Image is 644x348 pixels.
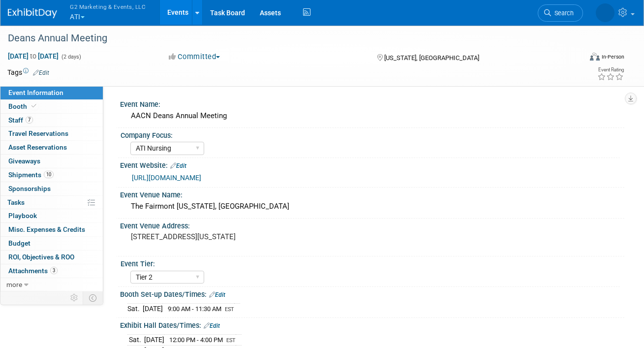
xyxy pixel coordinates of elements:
a: Budget [0,237,103,250]
span: EST [225,306,234,313]
span: 9:00 AM - 11:30 AM [168,305,221,313]
span: Travel Reservations [8,129,68,137]
span: Staff [8,116,33,124]
a: Edit [204,322,220,329]
td: [DATE] [144,335,164,346]
span: more [6,281,22,288]
div: Event Tier: [121,256,620,269]
span: 3 [50,267,58,274]
a: Sponsorships [0,182,103,195]
span: G2 Marketing & Events, LLC [70,1,146,12]
a: Event Information [0,86,103,99]
a: Edit [33,69,49,76]
a: ROI, Objectives & ROO [0,251,103,264]
div: Deans Annual Meeting [4,30,572,47]
td: Tags [7,67,49,77]
img: Nora McQuillan [596,3,614,22]
span: (2 days) [61,54,81,60]
div: Event Venue Address: [120,219,624,231]
img: Format-Inperson.png [590,53,600,61]
button: Committed [165,52,224,62]
a: Asset Reservations [0,141,103,154]
span: 7 [26,116,33,124]
a: Giveaways [0,155,103,168]
span: Giveaways [8,157,40,165]
span: Booth [8,102,38,110]
div: Exhibit Hall Dates/Times: [120,318,624,331]
td: Sat. [127,304,143,314]
div: Event Venue Name: [120,188,624,200]
div: Event Website: [120,158,624,171]
span: to [29,52,38,60]
div: Event Format [534,51,624,66]
td: Personalize Event Tab Strip [66,291,83,304]
div: The Fairmont [US_STATE], [GEOGRAPHIC_DATA] [127,199,617,214]
span: [US_STATE], [GEOGRAPHIC_DATA] [384,54,479,62]
span: Search [551,9,574,17]
div: In-Person [601,53,624,61]
span: Asset Reservations [8,143,67,151]
a: Staff7 [0,114,103,127]
td: Toggle Event Tabs [83,291,103,304]
div: Event Name: [120,97,624,109]
span: [DATE] [DATE] [7,52,59,61]
td: Sat. [127,335,144,346]
span: ROI, Objectives & ROO [8,253,74,261]
div: Company Focus: [121,128,620,140]
div: Event Rating [597,67,624,72]
a: Edit [170,162,186,169]
span: 10 [44,171,54,178]
a: Search [538,4,583,22]
a: Tasks [0,196,103,209]
a: more [0,278,103,291]
a: Edit [209,291,225,298]
a: Shipments10 [0,168,103,182]
span: Event Information [8,89,63,96]
a: [URL][DOMAIN_NAME] [132,174,201,182]
a: Travel Reservations [0,127,103,140]
a: Playbook [0,209,103,222]
span: Budget [8,239,31,247]
span: Shipments [8,171,54,179]
span: Tasks [7,198,25,206]
div: Booth Set-up Dates/Times: [120,287,624,300]
i: Booth reservation complete [31,103,36,109]
td: [DATE] [143,304,163,314]
span: 12:00 PM - 4:00 PM [169,336,223,344]
img: ExhibitDay [8,8,57,18]
span: EST [226,337,236,344]
pre: [STREET_ADDRESS][US_STATE] [131,232,319,241]
span: Sponsorships [8,185,51,192]
span: Attachments [8,267,58,275]
span: Misc. Expenses & Credits [8,225,85,233]
a: Misc. Expenses & Credits [0,223,103,236]
a: Attachments3 [0,264,103,278]
span: Playbook [8,212,37,220]
div: AACN Deans Annual Meeting [127,108,617,124]
a: Booth [0,100,103,113]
